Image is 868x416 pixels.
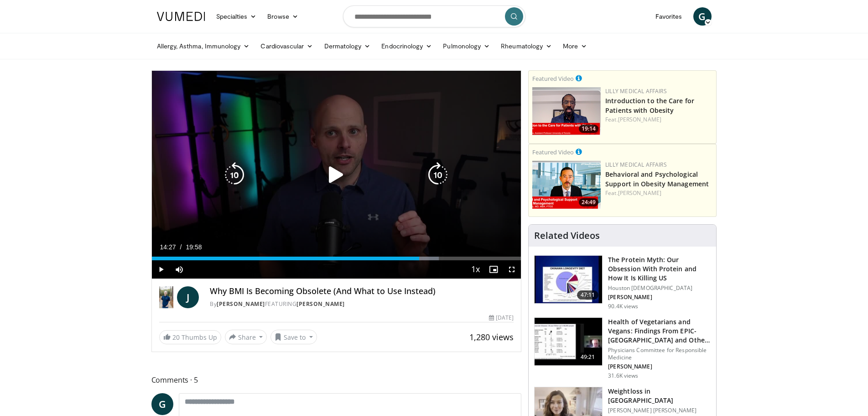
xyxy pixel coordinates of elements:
[532,148,574,156] small: Featured Video
[211,7,262,26] a: Specialties
[210,286,514,296] h4: Why BMI Is Becoming Obsolete (And What to Use Instead)
[157,12,205,21] img: VuMedi Logo
[534,317,711,379] a: 49:21 Health of Vegetarians and Vegans: Findings From EPIC-[GEOGRAPHIC_DATA] and Othe… Physicians...
[650,7,688,26] a: Favorites
[577,290,599,300] span: 47:11
[608,347,711,361] p: Physicians Committee for Responsible Medicine
[210,300,514,308] div: By FEATURING
[532,87,601,135] a: 19:14
[532,74,574,83] small: Featured Video
[151,37,255,55] a: Allergy, Asthma, Immunology
[605,116,712,124] div: Feat.
[262,7,304,26] a: Browse
[225,330,267,344] button: Share
[618,116,661,123] a: [PERSON_NAME]
[296,300,345,308] a: [PERSON_NAME]
[605,170,709,188] a: Behavioral and Psychological Support in Obesity Management
[605,161,667,169] a: Lilly Medical Affairs
[217,300,265,308] a: [PERSON_NAME]
[270,330,317,344] button: Save to
[159,330,221,344] a: 20 Thumbs Up
[466,260,484,279] button: Playback Rate
[608,372,638,379] p: 31.6K views
[152,71,521,279] video-js: Video Player
[605,189,712,197] div: Feat.
[693,7,712,26] a: G
[172,333,180,342] span: 20
[534,230,600,241] h4: Related Videos
[376,37,437,55] a: Endocrinology
[495,37,557,55] a: Rheumatology
[489,314,514,322] div: [DATE]
[437,37,495,55] a: Pulmonology
[469,332,514,342] span: 1,280 views
[605,96,694,115] a: Introduction to the Care for Patients with Obesity
[152,260,170,279] button: Play
[532,161,601,209] img: ba3304f6-7838-4e41-9c0f-2e31ebde6754.png.150x105_q85_crop-smart_upscale.png
[255,37,318,55] a: Cardiovascular
[557,37,593,55] a: More
[579,125,598,133] span: 19:14
[160,243,176,251] span: 14:27
[579,198,598,206] span: 24:49
[534,255,711,310] a: 47:11 The Protein Myth: Our Obsession With Protein and How It Is Killing US Houston [DEMOGRAPHIC_...
[180,243,182,251] span: /
[151,374,522,386] span: Comments 5
[608,387,711,405] h3: Weightloss in [GEOGRAPHIC_DATA]
[618,189,661,197] a: [PERSON_NAME]
[152,257,521,260] div: Progress Bar
[608,284,711,292] p: Houston [DEMOGRAPHIC_DATA]
[532,87,601,135] img: acc2e291-ced4-4dd5-b17b-d06994da28f3.png.150x105_q85_crop-smart_upscale.png
[608,407,711,414] p: [PERSON_NAME] [PERSON_NAME]
[605,87,667,95] a: Lilly Medical Affairs
[608,255,711,283] h3: The Protein Myth: Our Obsession With Protein and How It Is Killing US
[532,161,601,209] a: 24:49
[608,303,638,310] p: 90.4K views
[608,294,711,301] p: [PERSON_NAME]
[535,256,602,303] img: b7b8b05e-5021-418b-a89a-60a270e7cf82.150x105_q85_crop-smart_upscale.jpg
[319,37,376,55] a: Dermatology
[186,243,202,251] span: 19:58
[177,286,199,308] a: J
[608,363,711,370] p: [PERSON_NAME]
[170,260,188,279] button: Mute
[577,353,599,362] span: 49:21
[503,260,521,279] button: Fullscreen
[535,318,602,365] img: 606f2b51-b844-428b-aa21-8c0c72d5a896.150x105_q85_crop-smart_upscale.jpg
[484,260,503,279] button: Enable picture-in-picture mode
[159,286,174,308] img: Dr. Jordan Rennicke
[151,393,173,415] a: G
[608,317,711,345] h3: Health of Vegetarians and Vegans: Findings From EPIC-[GEOGRAPHIC_DATA] and Othe…
[343,5,525,27] input: Search topics, interventions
